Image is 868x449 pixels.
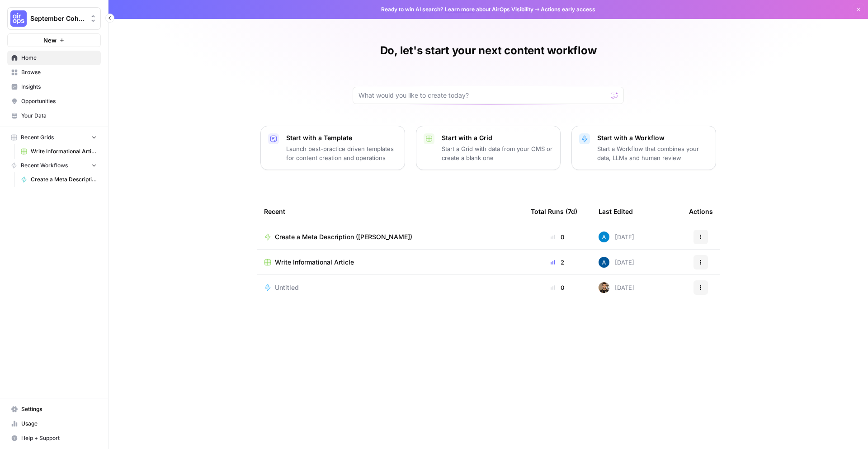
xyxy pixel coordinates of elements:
[7,65,101,80] a: Browse
[442,144,553,162] p: Start a Grid with data from your CMS or create a blank one
[599,282,634,293] div: [DATE]
[599,199,633,224] div: Last Edited
[571,126,716,170] button: Start with a WorkflowStart a Workflow that combines your data, LLMs and human review
[10,10,27,27] img: September Cohort Logo
[7,402,101,416] a: Settings
[359,91,607,100] input: What would you like to create today?
[531,232,584,241] div: 0
[31,147,97,156] span: Write Informational Article
[7,109,101,123] a: Your Data
[599,232,634,242] div: [DATE]
[21,161,68,170] span: Recent Workflows
[599,282,609,293] img: 36rz0nf6lyfqsoxlb67712aiq2cf
[275,232,412,241] span: Create a Meta Description ([PERSON_NAME])
[43,36,57,45] span: New
[7,51,101,65] a: Home
[7,94,101,109] a: Opportunities
[531,283,584,292] div: 0
[30,14,85,23] span: September Cohort
[689,199,713,224] div: Actions
[21,434,97,442] span: Help + Support
[21,420,97,428] span: Usage
[21,133,54,142] span: Recent Grids
[7,33,101,47] button: New
[264,232,516,241] a: Create a Meta Description ([PERSON_NAME])
[260,126,405,170] button: Start with a TemplateLaunch best-practice driven templates for content creation and operations
[445,6,475,13] a: Learn more
[21,97,97,105] span: Opportunities
[264,258,516,267] a: Write Informational Article
[21,112,97,120] span: Your Data
[597,144,708,162] p: Start a Workflow that combines your data, LLMs and human review
[416,126,561,170] button: Start with a GridStart a Grid with data from your CMS or create a blank one
[7,416,101,431] a: Usage
[7,7,101,30] button: Workspace: September Cohort
[531,199,577,224] div: Total Runs (7d)
[264,283,516,292] a: Untitled
[380,43,597,58] h1: Do, let's start your next content workflow
[286,144,397,162] p: Launch best-practice driven templates for content creation and operations
[286,133,397,142] p: Start with a Template
[17,144,101,159] a: Write Informational Article
[7,159,101,172] button: Recent Workflows
[21,83,97,91] span: Insights
[7,80,101,94] a: Insights
[275,283,299,292] span: Untitled
[264,199,516,224] div: Recent
[531,258,584,267] div: 2
[599,257,609,268] img: r14hsbufqv3t0k7vcxcnu0vbeixh
[17,172,101,187] a: Create a Meta Description (Do)
[599,232,609,242] img: o3cqybgnmipr355j8nz4zpq1mc6x
[599,257,634,268] div: [DATE]
[21,405,97,413] span: Settings
[541,5,595,14] span: Actions early access
[381,5,533,14] span: Ready to win AI search? about AirOps Visibility
[275,258,354,267] span: Write Informational Article
[7,431,101,445] button: Help + Support
[31,175,97,184] span: Create a Meta Description (Do)
[7,131,101,144] button: Recent Grids
[21,54,97,62] span: Home
[597,133,708,142] p: Start with a Workflow
[442,133,553,142] p: Start with a Grid
[21,68,97,76] span: Browse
